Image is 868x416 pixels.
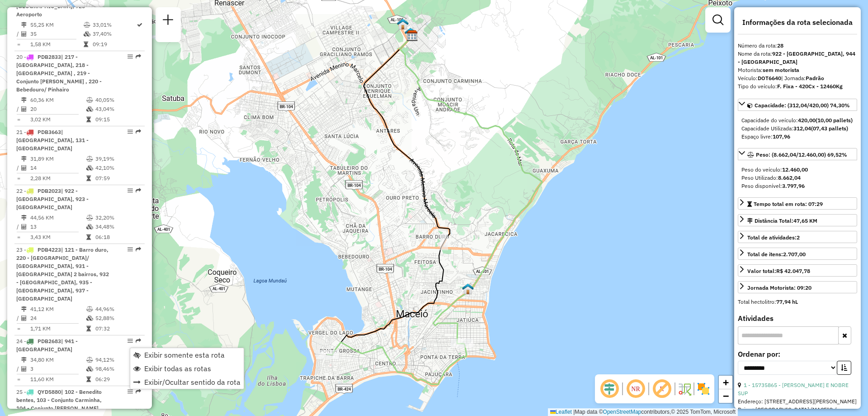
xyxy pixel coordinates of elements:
td: 3 [30,364,86,373]
div: Valor total: [747,267,810,275]
td: = [16,40,21,49]
span: Tempo total em rota: 07:29 [754,201,823,207]
h4: Informações da rota selecionada [738,18,857,27]
span: PDB4223 [38,246,61,253]
td: 11,60 KM [30,375,86,384]
a: Total de itens:2.707,00 [738,248,857,260]
td: 31,89 KM [30,154,86,163]
img: UDC zumpy [397,18,409,30]
td: 09:15 [95,115,141,124]
td: 44,56 KM [30,213,86,222]
em: Rota exportada [136,389,141,394]
i: % de utilização do peso [86,306,93,312]
strong: 420,00 [798,117,816,124]
td: 34,80 KM [30,355,86,364]
span: | [GEOGRAPHIC_DATA], 131 - [GEOGRAPHIC_DATA] [16,129,89,152]
span: Exibir todas as rotas [144,365,211,372]
span: Exibir/Ocultar sentido da rota [144,378,241,386]
div: Jornada Motorista: 09:20 [747,284,811,292]
div: Nome da rota: [738,50,857,66]
td: 06:18 [95,233,141,242]
td: 40,05% [95,96,141,105]
em: Rota exportada [136,338,141,344]
span: Total de atividades: [747,234,800,241]
span: Ocultar NR [625,378,646,400]
li: Exibir/Ocultar sentido da rota [130,375,244,389]
i: Distância Total [21,156,27,162]
td: 33,01% [92,20,136,29]
i: Tempo total em rota [86,117,91,122]
i: Total de Atividades [21,316,27,321]
strong: 312,04 [793,125,811,132]
span: QYD5880 [38,388,61,395]
i: Distância Total [21,357,27,363]
span: Peso do veículo: [741,166,808,173]
div: Map data © contributors,© 2025 TomTom, Microsoft [548,408,738,416]
span: 25 - [16,388,102,411]
a: 1 - 15735865 - [PERSON_NAME] E NOBRE SUP [738,382,849,397]
strong: Padrão [806,75,824,81]
img: FAD CDD Maceio [405,27,416,39]
td: 41,12 KM [30,305,86,314]
i: % de utilização da cubagem [86,366,93,372]
em: Rota exportada [136,129,141,134]
em: Rota exportada [136,54,141,59]
i: Total de Atividades [21,31,27,37]
strong: 2.707,00 [783,251,806,258]
span: Ocultar deslocamento [599,378,620,400]
span: Exibir somente esta rota [144,351,225,359]
strong: 2 [797,234,800,241]
a: Nova sessão e pesquisa [159,11,177,31]
td: 1,71 KM [30,324,86,333]
i: Distância Total [21,22,27,28]
td: 34,48% [95,222,141,231]
i: % de utilização da cubagem [84,31,90,37]
span: 22 - [16,187,89,210]
td: = [16,115,21,124]
td: 94,12% [95,355,141,364]
div: Peso: (8.662,04/12.460,00) 69,52% [738,162,857,194]
em: Opções [127,54,133,59]
div: Número da rota: [738,42,857,50]
a: Distância Total:47,65 KM [738,214,857,226]
i: % de utilização do peso [86,357,93,363]
td: / [16,364,21,373]
a: Zoom out [719,389,732,403]
span: PDB2023 [38,187,61,194]
div: Peso Utilizado: [741,174,854,182]
td: / [16,105,21,114]
td: = [16,375,21,384]
td: 07:59 [95,174,141,183]
div: Tipo do veículo: [738,82,857,91]
td: 06:29 [95,375,141,384]
i: Rota otimizada [137,22,142,28]
div: Distância Total: [747,217,817,225]
span: Peso: (8.662,04/12.460,00) 69,52% [756,151,847,158]
em: Rota exportada [136,247,141,252]
i: % de utilização da cubagem [86,106,93,112]
span: | 121 - Barro duro, 220 - [GEOGRAPHIC_DATA]/ [GEOGRAPHIC_DATA], 931 - [GEOGRAPHIC_DATA] 2 bairros... [16,246,109,302]
strong: F. Fixa - 420Cx - 12460Kg [777,83,843,90]
i: Tempo total em rota [86,377,91,382]
a: Jornada Motorista: 09:20 [738,281,857,293]
strong: 107,96 [773,133,790,140]
i: Total de Atividades [21,224,27,230]
i: Total de Atividades [21,165,27,171]
i: Total de Atividades [21,366,27,372]
td: 42,10% [95,163,141,172]
span: | 217 - [GEOGRAPHIC_DATA], 218 - [GEOGRAPHIC_DATA] , 219 - Conjunto [PERSON_NAME] , 220 - Bebedou... [16,53,102,93]
td: 1,58 KM [30,40,83,49]
td: = [16,233,21,242]
td: 3,43 KM [30,233,86,242]
li: Exibir todas as rotas [130,362,244,375]
td: 37,40% [92,29,136,38]
td: 07:32 [95,324,141,333]
i: % de utilização da cubagem [86,316,93,321]
td: 44,96% [95,305,141,314]
span: PDB2683 [38,338,61,344]
td: = [16,174,21,183]
span: PDB3663 [38,129,61,135]
em: Opções [127,188,133,193]
em: Opções [127,389,133,394]
i: Distância Total [21,215,27,220]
